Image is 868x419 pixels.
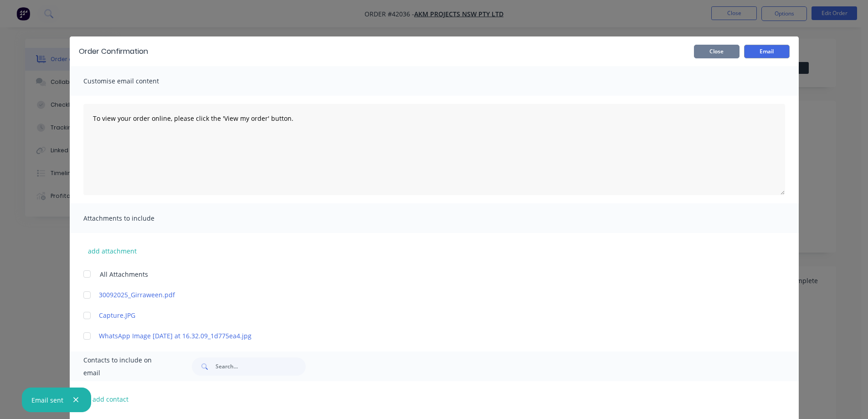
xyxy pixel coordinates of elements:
[216,357,306,376] input: Search...
[99,290,743,300] a: 30092025_Girraween.pdf
[744,45,790,58] button: Email
[83,212,184,225] span: Attachments to include
[83,354,169,379] span: Contacts to include on email
[99,331,743,341] a: WhatsApp Image [DATE] at 16.32.09_1d775ea4.jpg
[83,244,141,258] button: add attachment
[100,269,148,279] span: All Attachments
[99,310,743,320] a: Capture.JPG
[79,46,148,57] div: Order Confirmation
[31,395,63,405] div: Email sent
[83,75,184,88] span: Customise email content
[83,392,138,406] button: add contact
[694,45,740,58] button: Close
[83,104,785,195] textarea: To view your order online, please click the 'View my order' button.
